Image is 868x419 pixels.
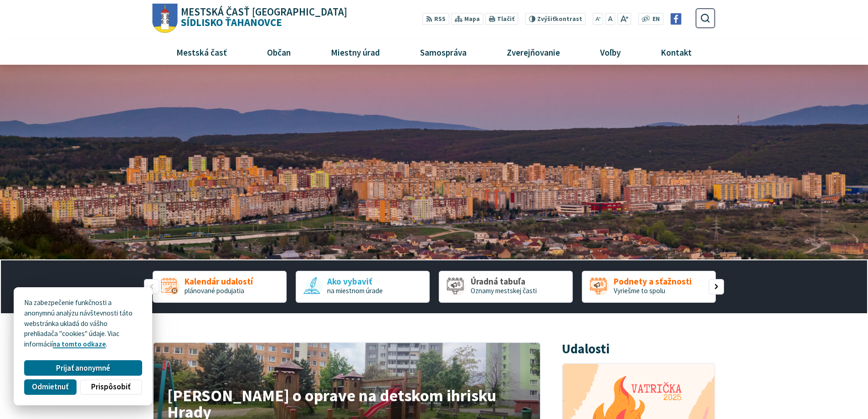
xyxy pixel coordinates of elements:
[53,340,106,348] a: na tomto odkaze
[490,40,577,64] a: Zverejňovanie
[153,271,287,303] a: Kalendár udalostí plánované podujatia
[464,15,480,24] span: Mapa
[439,271,573,303] a: Úradná tabuľa Oznamy mestskej časti
[404,40,483,64] a: Samospráva
[153,4,178,33] img: Prejsť na domovskú stránku
[537,15,555,23] span: Zvýšiť
[562,342,610,356] h3: Udalosti
[503,40,563,64] span: Zverejňovanie
[24,360,142,376] button: Prijať anonymné
[650,15,663,24] a: EN
[296,271,430,303] div: 2 / 5
[593,13,604,25] button: Zmenšiť veľkosť písma
[525,13,586,25] button: Zvýšiťkontrast
[434,15,446,24] span: RSS
[471,277,537,286] span: Úradná tabuľa
[652,15,660,24] span: EN
[416,40,470,64] span: Samospráva
[173,40,230,64] span: Mestská časť
[24,379,76,395] button: Odmietnuť
[709,279,724,295] div: Nasledujúci slajd
[56,363,110,373] span: Prijať anonymné
[178,7,348,28] h1: Sídlisko Ťahanovce
[614,277,692,286] span: Podnety a sťažnosti
[80,379,142,395] button: Prispôsobiť
[327,286,383,295] span: na miestnom úrade
[657,40,695,64] span: Kontakt
[185,286,244,295] span: plánované podujatia
[327,40,383,64] span: Miestny úrad
[597,40,624,64] span: Voľby
[485,13,518,25] button: Tlačiť
[670,13,682,25] img: Prejsť na Facebook stránku
[159,40,243,64] a: Mestská časť
[144,279,159,295] div: Predošlý slajd
[582,271,716,303] div: 4 / 5
[584,40,637,64] a: Voľby
[644,40,709,64] a: Kontakt
[327,277,383,286] span: Ako vybaviť
[32,382,68,392] span: Odmietnuť
[422,13,449,25] a: RSS
[614,286,665,295] span: Vyriešme to spolu
[185,277,253,286] span: Kalendár udalostí
[582,271,716,303] a: Podnety a sťažnosti Vyriešme to spolu
[314,40,396,64] a: Miestny úrad
[617,13,631,25] button: Zväčšiť veľkosť písma
[153,271,287,303] div: 1 / 5
[605,13,615,25] button: Nastaviť pôvodnú veľkosť písma
[91,382,130,392] span: Prispôsobiť
[471,286,537,295] span: Oznamy mestskej časti
[451,13,483,25] a: Mapa
[296,271,430,303] a: Ako vybaviť na miestnom úrade
[24,298,142,350] p: Na zabezpečenie funkčnosti a anonymnú analýzu návštevnosti táto webstránka ukladá do vášho prehli...
[153,4,347,33] a: Logo Sídlisko Ťahanovce, prejsť na domovskú stránku.
[497,16,514,23] span: Tlačiť
[250,40,307,64] a: Občan
[439,271,573,303] div: 3 / 5
[537,16,582,23] span: kontrast
[263,40,294,64] span: Občan
[181,7,347,17] span: Mestská časť [GEOGRAPHIC_DATA]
